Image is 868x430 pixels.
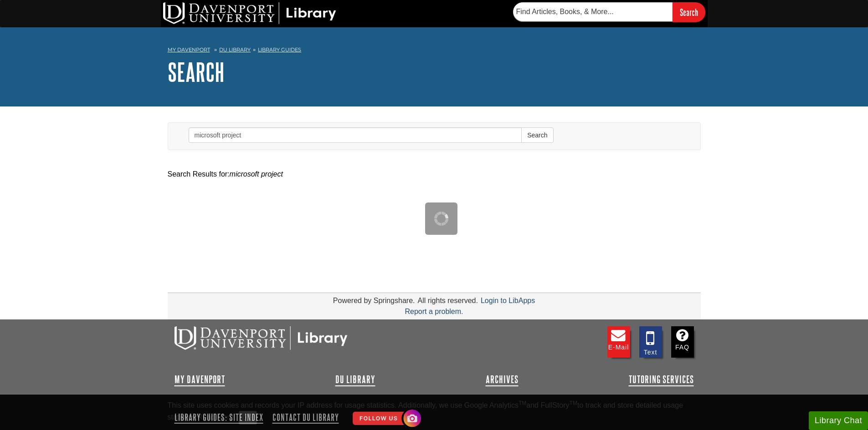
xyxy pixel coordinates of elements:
[163,2,336,24] img: DU Library
[513,2,705,22] form: Searches DU Library's articles, books, and more
[607,326,630,358] a: E-mail
[809,411,868,430] button: Library Chat
[189,127,522,143] input: Enter Search Words
[219,46,251,53] a: DU Library
[175,326,348,350] img: DU Libraries
[335,374,375,385] a: DU Library
[405,308,463,315] a: Report a problem.
[629,374,694,385] a: Tutoring Services
[481,297,535,304] a: Login to LibApps
[521,127,553,143] button: Search
[168,44,701,58] nav: breadcrumb
[673,2,705,22] input: Search
[197,413,233,421] a: Read More
[239,411,257,425] button: Close
[671,326,694,358] a: FAQ
[486,374,519,385] a: Archives
[519,400,526,406] sup: TM
[258,46,301,53] a: Library Guides
[332,297,416,304] div: Powered by Springshare.
[168,400,701,425] div: This site uses cookies and records your IP address for usage statistics. Additionally, we use Goo...
[168,46,210,54] a: My Davenport
[168,169,701,180] div: Search Results for:
[570,400,577,406] sup: TM
[168,58,701,86] h1: Search
[639,326,662,358] a: Text
[230,170,283,178] em: microsoft project
[175,374,225,385] a: My Davenport
[513,2,673,21] input: Find Articles, Books, & More...
[416,297,479,304] div: All rights reserved.
[434,212,448,226] img: Working...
